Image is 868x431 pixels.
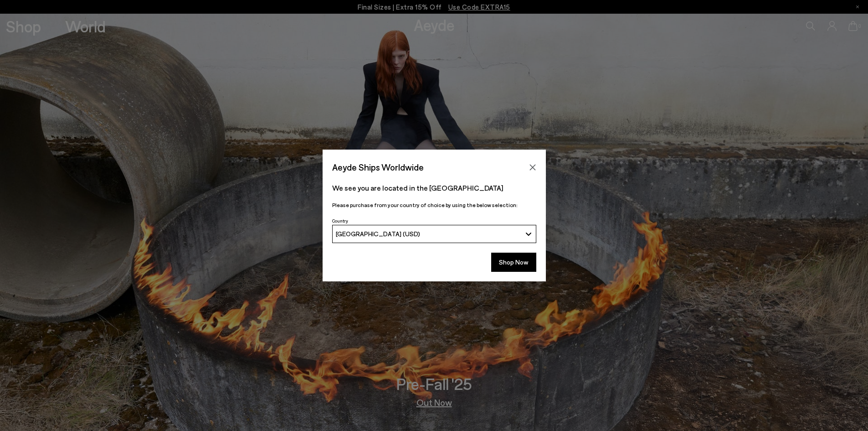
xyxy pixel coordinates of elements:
[336,230,420,238] span: [GEOGRAPHIC_DATA] (USD)
[491,253,536,272] button: Shop Now
[332,182,536,193] p: We see you are located in the [GEOGRAPHIC_DATA]
[526,161,539,174] button: Close
[332,201,536,209] p: Please purchase from your country of choice by using the below selection:
[332,218,348,223] span: Country
[332,159,424,175] span: Aeyde Ships Worldwide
